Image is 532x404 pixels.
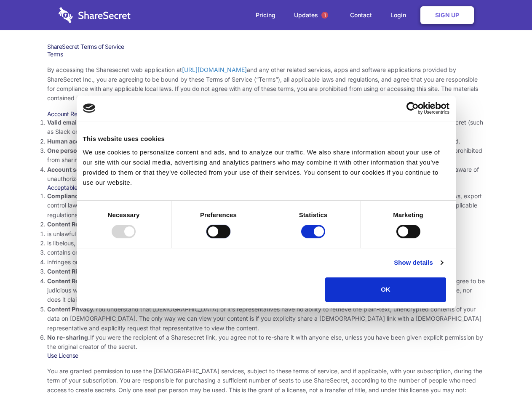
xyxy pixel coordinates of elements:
a: Sign Up [420,6,474,24]
a: Show details [394,258,443,268]
img: logo-wordmark-white-trans-d4663122ce5f474addd5e946df7df03e33cb6a1c49d2221995e7729f52c070b2.svg [59,7,131,23]
li: is unlawful or promotes unlawful activities [47,229,485,239]
li: You are not allowed to share account credentials. Each account is dedicated to the individual who... [47,146,485,165]
span: 1 [321,12,328,19]
strong: Preferences [200,211,237,218]
li: You understand that [DEMOGRAPHIC_DATA] or it’s representatives have no ability to retrieve the pl... [47,305,485,333]
p: By accessing the Sharesecret web application at and any other related services, apps and software... [47,65,485,103]
strong: Content Rights. [47,268,92,275]
a: [URL][DOMAIN_NAME] [182,66,247,73]
strong: Valid email. [47,119,80,126]
button: OK [325,277,446,302]
li: Only human beings may create accounts. “Bot” accounts — those created by software, in an automate... [47,137,485,146]
strong: Marketing [393,211,423,218]
a: Pricing [247,2,284,28]
h3: Account Requirements [47,110,485,118]
div: This website uses cookies [83,134,449,144]
div: We use cookies to personalize content and ads, and to analyze our traffic. We also share informat... [83,147,449,188]
strong: One person per account. [47,147,119,154]
strong: Account security. [47,166,98,173]
strong: Content Privacy. [47,306,95,313]
strong: Human accounts. [47,138,98,145]
h3: Use License [47,352,485,359]
li: If you were the recipient of a Sharesecret link, you agree not to re-share it with anyone else, u... [47,333,485,352]
li: infringes on any proprietary right of any party, including patent, trademark, trade secret, copyr... [47,258,485,267]
li: You agree that you will use Sharesecret only to secure and share content that you have the right ... [47,267,485,276]
strong: No re-sharing. [47,334,90,341]
strong: Necessary [108,211,140,218]
img: logo [83,104,96,113]
li: You agree NOT to use Sharesecret to upload or share content that: [47,220,485,267]
a: Login [382,2,419,28]
li: Your use of the Sharesecret must not violate any applicable laws, including copyright or trademar... [47,191,485,220]
iframe: Drift Widget Chat Controller [490,362,522,394]
strong: Content Restrictions. [47,221,109,228]
li: You are solely responsible for the content you share on Sharesecret, and with the people you shar... [47,276,485,305]
li: You are responsible for your own account security, including the security of your Sharesecret acc... [47,165,485,184]
li: You must provide a valid email address, either directly, or through approved third-party integrat... [47,118,485,137]
li: is libelous, defamatory, or fraudulent [47,239,485,248]
strong: Compliance with local laws and regulations. [47,192,174,199]
h1: ShareSecret Terms of Service [47,43,485,50]
strong: Statistics [299,211,328,218]
li: contains or installs any active malware or exploits, or uses our platform for exploit delivery (s... [47,248,485,257]
a: Contact [342,2,380,28]
p: You are granted permission to use the [DEMOGRAPHIC_DATA] services, subject to these terms of serv... [47,367,485,395]
h3: Terms [47,50,485,58]
h3: Acceptable Use [47,184,485,191]
a: Usercentrics Cookiebot - opens in a new window [376,102,449,114]
strong: Content Responsibility. [47,277,115,284]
